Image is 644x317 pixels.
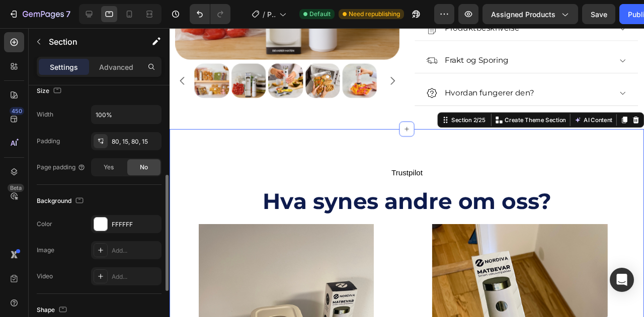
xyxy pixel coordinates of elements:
[49,36,131,48] p: Section
[10,107,24,115] div: 450
[37,246,54,255] div: Image
[267,9,275,20] span: Produktside MatBevar™ (Nordiva)
[4,4,75,24] button: 7
[37,303,69,317] div: Shape
[289,27,356,42] p: Frakt og Sporing
[99,62,133,72] p: Advanced
[37,110,53,119] div: Width
[263,9,265,20] span: /
[8,166,492,198] h2: Hva synes andre om oss?
[591,10,607,19] span: Save
[37,163,86,172] div: Page padding
[50,62,78,72] p: Settings
[112,220,159,229] div: FFFFFF
[190,4,230,24] div: Undo/Redo
[289,61,383,76] p: Hvordan fungerer den?
[582,4,615,24] button: Save
[37,194,86,208] div: Background
[37,137,60,146] div: Padding
[424,90,468,102] button: AI Content
[228,49,240,61] button: Carousel Next Arrow
[140,163,148,172] span: No
[112,246,159,255] div: Add...
[112,137,159,146] div: 80, 15, 80, 15
[92,105,161,124] input: Auto
[66,8,70,20] p: 7
[482,4,578,24] button: Assigned Products
[309,10,331,19] span: Default
[294,92,334,101] div: Section 2/25
[8,184,24,192] div: Beta
[37,220,52,229] div: Color
[104,163,114,172] span: Yes
[491,9,555,20] span: Assigned Products
[353,92,417,101] p: Create Theme Section
[610,268,634,292] div: Open Intercom Messenger
[349,10,400,19] span: Need republishing
[37,84,63,98] div: Size
[112,272,159,281] div: Add...
[37,272,53,281] div: Video
[170,28,644,317] iframe: Design area
[233,148,266,156] a: Trustpilot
